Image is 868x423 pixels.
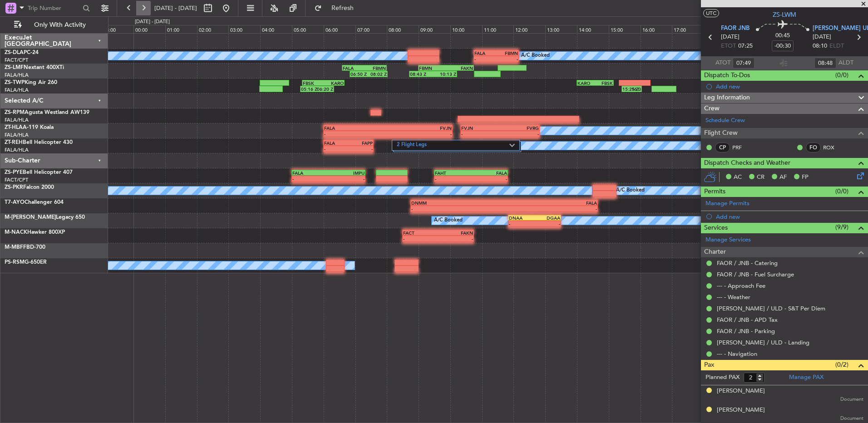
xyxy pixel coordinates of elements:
[5,230,27,235] span: M-NACK
[197,25,229,33] div: 02:00
[717,305,825,312] a: [PERSON_NAME] / ULD - S&T Per Diem
[717,387,765,396] div: [PERSON_NAME]
[355,25,387,33] div: 07:00
[835,70,848,80] span: (0/0)
[840,396,863,403] span: Document
[350,71,369,77] div: 06:50 Z
[5,132,29,138] a: FALA/HLA
[5,50,24,55] span: ZS-DLA
[324,140,348,146] div: FALA
[704,187,725,197] span: Permits
[5,260,47,265] a: PS-RSMG-650ER
[835,360,848,369] span: (0/2)
[717,282,765,290] a: --- - Approach Fee
[779,173,787,182] span: AF
[5,65,64,70] a: ZS-LMFNextant 400XTi
[715,143,730,152] div: CP
[388,125,452,131] div: FVJN
[5,87,29,93] a: FALA/HLA
[509,143,515,147] img: arrow-gray.svg
[717,350,757,358] a: --- - Navigation
[717,316,778,324] a: FAOR / JNB - APD Tax
[717,271,794,278] a: FAOR / JNB - Fuel Surcharge
[616,184,645,197] div: A/C Booked
[5,72,29,79] a: FALA/HLA
[595,80,613,86] div: FBSK
[154,4,197,12] span: [DATE] - [DATE]
[721,33,740,42] span: [DATE]
[757,173,764,182] span: CR
[715,59,730,68] span: ATOT
[435,176,471,182] div: -
[509,215,534,221] div: DNAA
[705,116,745,125] a: Schedule Crew
[721,42,736,51] span: ETOT
[292,25,324,33] div: 05:00
[324,5,362,11] span: Refresh
[471,170,508,176] div: FALA
[806,143,821,152] div: FO
[717,327,775,335] a: FAOR / JNB - Parking
[521,49,550,63] div: A/C Booked
[5,230,65,235] a: M-NACKHawker 800XP
[704,247,726,257] span: Charter
[364,65,386,71] div: FBMN
[317,86,333,92] div: 06:20 Z
[716,83,863,90] div: Add new
[814,58,836,69] input: --:--
[446,65,473,71] div: FAKN
[324,146,348,152] div: -
[348,140,372,146] div: FAPP
[672,25,704,33] div: 17:00
[5,65,24,70] span: ZS-LMF
[577,80,595,86] div: KARO
[301,86,317,92] div: 05:16 Z
[323,80,344,86] div: KARO
[292,176,329,182] div: -
[704,103,720,114] span: Crew
[622,86,631,92] div: 15:25 Z
[5,110,89,115] a: ZS-RPMAgusta Westland AW139
[5,80,57,85] a: ZS-TWPKing Air 260
[329,176,365,182] div: -
[705,236,751,245] a: Manage Services
[5,177,28,183] a: FACT/CPT
[717,406,765,415] div: [PERSON_NAME]
[260,25,292,33] div: 04:00
[704,223,728,233] span: Services
[348,146,372,152] div: -
[135,18,170,26] div: [DATE] - [DATE]
[434,214,463,227] div: A/C Booked
[705,373,740,382] label: Planned PAX
[474,56,496,62] div: -
[717,293,750,301] a: --- - Weather
[704,158,790,168] span: Dispatch Checks and Weather
[5,185,54,190] a: ZS-PKRFalcon 2000
[343,65,365,71] div: FALA
[228,25,260,33] div: 03:00
[609,25,641,33] div: 15:00
[789,373,824,382] a: Manage PAX
[5,170,23,175] span: ZS-PYE
[734,173,742,182] span: AC
[631,86,641,92] div: 16:03 Z
[504,206,597,211] div: -
[388,131,452,137] div: -
[5,215,85,220] a: M-[PERSON_NAME]Legacy 650
[5,245,26,250] span: M-MBFF
[717,259,778,267] a: FAOR / JNB - Catering
[5,110,25,115] span: ZS-RPM
[5,57,28,64] a: FACT/CPT
[433,71,456,77] div: 10:13 Z
[324,131,388,137] div: -
[838,59,853,68] span: ALDT
[823,143,843,152] a: ROX
[438,236,473,241] div: -
[577,25,609,33] div: 14:00
[419,65,446,71] div: FBMN
[471,176,508,182] div: -
[835,222,848,232] span: (9/9)
[461,125,500,131] div: FVJN
[5,185,23,190] span: ZS-PKR
[545,25,577,33] div: 13:00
